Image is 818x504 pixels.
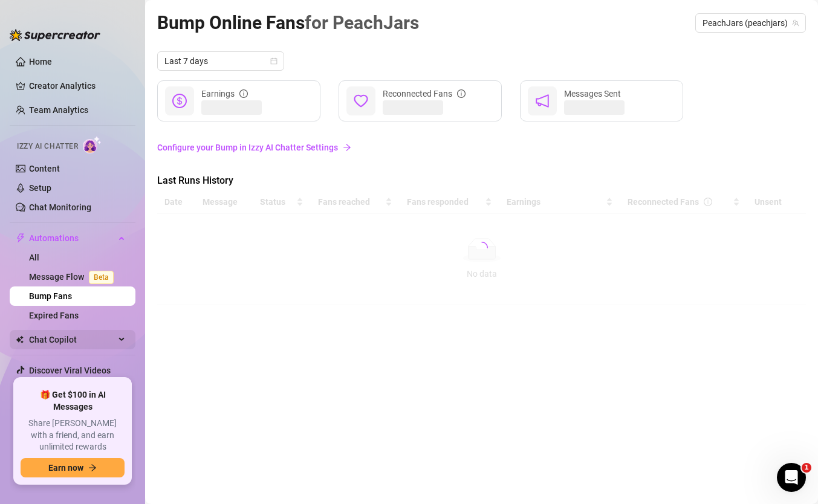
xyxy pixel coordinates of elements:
a: Discover Viral Videos [29,366,111,375]
span: 🎁 Get $100 in AI Messages [21,389,125,413]
span: Beta [89,271,114,284]
span: Share [PERSON_NAME] with a friend, and earn unlimited rewards [21,418,125,453]
span: Earn now [48,463,83,473]
div: Earnings [201,87,248,100]
span: loading [473,239,490,256]
img: logo-BBDzfeDw.svg [10,29,100,41]
span: team [792,19,799,27]
a: Content [29,164,60,173]
a: Team Analytics [29,105,88,115]
button: Earn nowarrow-right [21,458,125,477]
a: Setup [29,183,51,193]
span: Chat Copilot [29,330,115,349]
a: Configure your Bump in Izzy AI Chatter Settingsarrow-right [157,136,806,159]
a: Bump Fans [29,291,72,301]
span: Last Runs History [157,173,360,188]
article: Bump Online Fans [157,8,419,37]
span: heart [354,94,368,108]
span: dollar [172,94,187,108]
span: PeachJars (peachjars) [703,14,799,32]
span: calendar [270,57,278,65]
a: All [29,253,39,262]
span: Automations [29,228,115,248]
a: Expired Fans [29,311,79,320]
span: arrow-right [343,143,351,152]
span: info-circle [457,89,466,98]
a: Configure your Bump in Izzy AI Chatter Settings [157,141,806,154]
span: Messages Sent [564,89,621,99]
span: for PeachJars [305,12,419,33]
a: Creator Analytics [29,76,126,95]
a: Message FlowBeta [29,272,118,282]
iframe: Intercom live chat [777,463,806,492]
a: Home [29,57,52,66]
span: info-circle [239,89,248,98]
span: arrow-right [88,464,97,472]
div: Reconnected Fans [383,87,466,100]
a: Chat Monitoring [29,202,91,212]
img: Chat Copilot [16,335,24,344]
span: notification [535,94,550,108]
span: thunderbolt [16,233,25,243]
span: Last 7 days [164,52,277,70]
span: Izzy AI Chatter [17,141,78,152]
span: 1 [802,463,811,473]
img: AI Chatter [83,136,102,153]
